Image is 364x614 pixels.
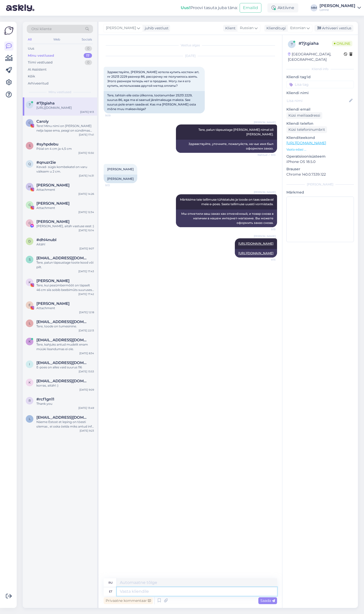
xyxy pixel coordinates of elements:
span: 9:09 [105,114,124,117]
p: Kliendi nimi [286,90,354,96]
div: [DATE] 17:43 [78,269,94,273]
span: liis.simson5@gmail.com [36,415,89,420]
span: [PERSON_NAME] [254,190,276,194]
div: [DATE] 8:34 [79,351,94,355]
div: [URL][DOMAIN_NAME] [36,105,94,110]
span: k [29,340,31,343]
div: Здравствуйте, уточните, пожалуйста, на чье имя был оформлен заказ. [176,140,277,153]
img: Askly Logo [4,26,14,35]
div: Attachment [36,206,94,210]
p: Kliendi telefon [286,121,354,126]
p: Operatsioonisüsteem [286,154,354,159]
div: Uus [28,46,34,51]
div: [GEOGRAPHIC_DATA], [GEOGRAPHIC_DATA] [288,52,344,62]
span: 9:15 [257,227,276,231]
span: s [29,144,31,147]
a: [PERSON_NAME]Lenne [320,4,361,12]
div: [DATE] 9:23 [80,429,94,433]
span: d [28,239,31,243]
div: Pöial on 4 cm ja 4,5 cm [36,146,94,151]
span: Caroly [36,119,49,124]
div: [DATE] 9:09 [79,388,94,392]
span: #rcf1gn11 [36,397,54,401]
span: 9:13 [105,183,124,187]
span: #7jtgiaha [36,101,55,105]
div: Socials [81,36,93,43]
div: [DATE] 9:07 [79,247,94,250]
div: [DATE] 9:13 [80,110,94,114]
span: [PERSON_NAME] [107,167,134,171]
span: [PERSON_NAME] [254,234,276,238]
span: [PERSON_NAME] [254,120,276,124]
span: [PERSON_NAME] [106,25,136,31]
div: 0 [85,60,92,65]
div: Arhiveeritud [28,81,49,86]
span: Grete Kaare [36,219,70,224]
div: [PERSON_NAME] [286,182,354,187]
div: [DATE] 13:49 [78,406,94,410]
div: Minu vestlused [28,53,54,58]
div: Vestlus algas [104,43,277,48]
p: Kliendi tag'id [286,74,354,80]
div: [DATE] 12:18 [79,310,94,314]
div: Kevad- sügis kombekatel on varu väiksem u 2 cm. [36,165,94,174]
a: [URL][DOMAIN_NAME] [238,251,274,255]
div: [PERSON_NAME] [320,4,355,8]
span: E [29,303,31,307]
div: 17 [84,53,92,58]
span: Estonian [290,25,306,31]
span: s [29,258,31,261]
span: Katre Kallaste [36,279,70,283]
div: [DATE] 17:42 [78,292,94,296]
span: 7 [291,42,293,46]
span: H [28,185,31,188]
b: Uus! [181,5,190,10]
div: ru [108,578,113,587]
span: Здравствуйте, [PERSON_NAME] хотела купить костюм art. nr 25213 2229 размер 86, рассрочку не получ... [107,70,200,88]
span: inita111@inbox.lv [36,361,89,365]
div: [PERSON_NAME], aitäh vastuse eest :) [36,224,94,228]
div: Thank you [36,401,94,406]
div: Tere, kahjuks antud mudelit enam müüki lisandumas ei ole. [36,342,94,351]
div: [DATE] 14:31 [79,174,94,178]
div: [DATE] [104,54,277,58]
div: [DATE] 10:14 [79,228,94,232]
div: Proovi tasuta juba täna: [181,5,238,11]
div: Küsi meiliaadressi [286,112,322,119]
div: Küsi telefoninumbrit [286,126,327,133]
span: #qnuzr2ie [36,160,56,165]
span: Tere, palun täpsustage [PERSON_NAME] nimel oli [PERSON_NAME]. [198,128,274,136]
div: [DATE] 22:13 [79,329,94,332]
p: Klienditeekond [286,135,354,140]
p: Märkmed [286,190,354,195]
span: Minu vestlused [49,90,71,94]
div: Klienditugi [264,26,286,31]
span: #syhpdebu [36,142,58,146]
div: Tiimi vestlused [28,60,53,65]
span: katrinloovili@gmail.com [36,379,89,383]
span: L [29,321,31,325]
div: Arhiveeri vestlus [314,25,353,32]
div: [DATE] 13:53 [79,370,94,373]
div: Tere! Minu nimi on [PERSON_NAME] nelja lapse ema, peagi on sündimas viies laps meie perre. Seoses... [36,124,94,133]
span: i [29,362,30,366]
input: Lisa nimi [287,98,348,103]
div: Klient [223,26,236,31]
span: q [28,162,31,166]
div: juhib vestlust [143,26,169,31]
span: Saada [260,598,275,603]
div: Tere, kui peaûmbermõõt on täpselt 46 cm siis sobib beebimûts suuruses 46. Kui soovite mûtsile pik... [36,283,94,292]
div: AI Assistent [28,67,47,72]
div: Aitäh! [36,242,94,247]
div: [PERSON_NAME] [104,175,137,183]
div: Kliendi info [286,67,354,71]
span: r [29,399,31,403]
span: sarmitalum@inbox.lv [36,256,89,260]
input: Lisa tag [286,81,354,88]
p: Kliendi email [286,107,354,112]
div: Attachment [36,187,94,192]
div: [DATE] 17:41 [79,133,94,137]
button: Emailid [240,3,261,13]
span: Otsi kliente [31,26,52,32]
span: k [29,380,31,384]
